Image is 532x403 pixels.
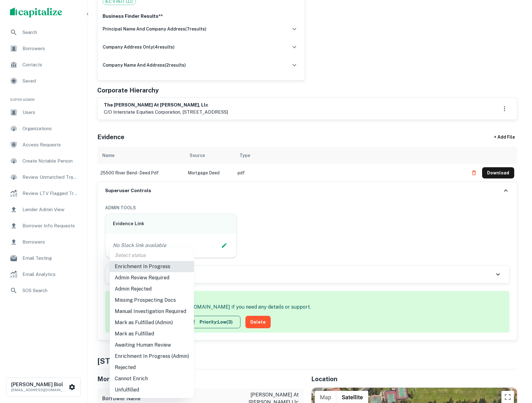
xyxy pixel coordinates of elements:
li: Admin Review Required [110,272,194,283]
iframe: Chat Widget [501,353,532,383]
li: Cannot Enrich [110,373,194,384]
li: Mark as Fulfilled (Admin) [110,317,194,328]
li: Missing Prospecting Docs [110,295,194,306]
li: Enrichment In Progress (Admin) [110,351,194,362]
li: Rejected [110,362,194,373]
li: Admin Rejected [110,283,194,295]
li: Manual Investigation Required [110,306,194,317]
li: Unfulfilled [110,384,194,396]
li: Mark as Fulfilled [110,328,194,339]
li: Awaiting Human Review [110,339,194,351]
li: Enrichment In Progress [110,261,194,272]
